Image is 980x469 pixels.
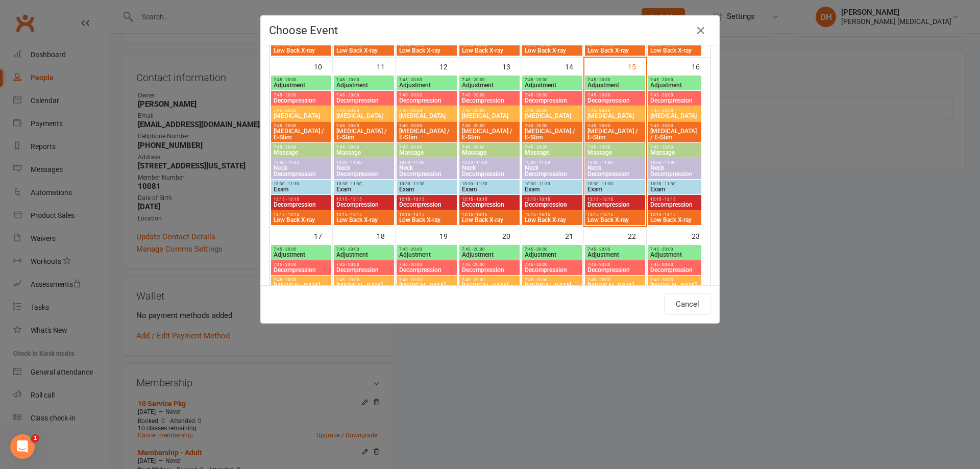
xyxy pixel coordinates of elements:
[650,202,699,208] span: Decompression
[399,186,455,192] span: Exam
[461,82,518,88] span: Adjustment
[461,145,518,150] span: 7:45 - 20:00
[628,58,646,75] div: 15
[273,282,329,288] span: [MEDICAL_DATA]
[650,278,699,282] span: 7:45 - 20:00
[650,212,699,217] span: 12:15 - 13:15
[336,182,392,186] span: 10:30 - 11:30
[399,93,455,97] span: 7:45 - 20:00
[273,202,329,208] span: Decompression
[336,97,392,104] span: Decompression
[399,97,455,104] span: Decompression
[650,186,699,192] span: Exam
[524,182,580,186] span: 10:30 - 11:30
[587,217,643,223] span: Low Back X-ray
[399,165,455,177] span: Neck Decompression
[524,212,580,217] span: 12:15 - 13:15
[273,124,329,128] span: 7:45 - 20:00
[461,93,518,97] span: 7:45 - 20:00
[273,97,329,104] span: Decompression
[273,212,329,217] span: 12:15 - 13:15
[692,227,710,244] div: 23
[273,267,329,273] span: Decompression
[273,182,329,186] span: 10:30 - 11:30
[336,186,392,192] span: Exam
[650,47,699,54] span: Low Back X-ray
[314,58,332,75] div: 10
[461,252,518,258] span: Adjustment
[31,434,39,442] span: 1
[650,267,699,273] span: Decompression
[461,278,518,282] span: 7:45 - 20:00
[399,262,455,267] span: 7:45 - 20:00
[336,212,392,217] span: 12:15 - 13:15
[587,160,643,165] span: 10:00 - 11:00
[461,150,518,156] span: Massage
[461,202,518,208] span: Decompression
[336,262,392,267] span: 7:45 - 20:00
[587,78,643,82] span: 7:45 - 20:00
[273,145,329,150] span: 7:45 - 20:00
[524,252,580,258] span: Adjustment
[587,43,643,47] span: 12:15 - 13:15
[399,160,455,165] span: 10:00 - 11:00
[461,78,518,82] span: 7:45 - 20:00
[650,93,699,97] span: 7:45 - 20:00
[399,282,455,288] span: [MEDICAL_DATA]
[461,247,518,252] span: 7:45 - 20:00
[587,165,643,177] span: Neck Decompression
[273,113,329,119] span: [MEDICAL_DATA]
[273,47,329,54] span: Low Back X-ray
[587,202,643,208] span: Decompression
[650,108,699,113] span: 7:45 - 20:00
[524,150,580,156] span: Massage
[587,150,643,156] span: Massage
[439,58,458,75] div: 12
[336,150,392,156] span: Massage
[524,247,580,252] span: 7:45 - 20:00
[461,197,518,202] span: 12:15 - 13:15
[587,282,643,288] span: [MEDICAL_DATA]
[524,82,580,88] span: Adjustment
[336,267,392,273] span: Decompression
[650,182,699,186] span: 10:30 - 11:30
[524,197,580,202] span: 12:15 - 13:15
[587,212,643,217] span: 12:15 - 13:15
[650,282,699,288] span: [MEDICAL_DATA]
[650,217,699,223] span: Low Back X-ray
[524,282,580,288] span: [MEDICAL_DATA]
[461,47,518,54] span: Low Back X-ray
[399,247,455,252] span: 7:45 - 20:00
[461,182,518,186] span: 10:30 - 11:30
[650,197,699,202] span: 12:15 - 13:15
[524,93,580,97] span: 7:45 - 20:00
[336,282,392,288] span: [MEDICAL_DATA]
[587,113,643,119] span: [MEDICAL_DATA]
[399,252,455,258] span: Adjustment
[650,82,699,88] span: Adjustment
[524,278,580,282] span: 7:45 - 20:00
[524,124,580,128] span: 7:45 - 20:00
[650,113,699,119] span: [MEDICAL_DATA]
[336,93,392,97] span: 7:45 - 20:00
[587,247,643,252] span: 7:45 - 20:00
[650,252,699,258] span: Adjustment
[336,202,392,208] span: Decompression
[461,165,518,177] span: Neck Decompression
[587,252,643,258] span: Adjustment
[273,78,329,82] span: 7:45 - 20:00
[587,278,643,282] span: 7:45 - 20:00
[399,128,455,140] span: [MEDICAL_DATA] / E-Stim
[650,78,699,82] span: 7:45 - 20:00
[273,262,329,267] span: 7:45 - 20:00
[524,262,580,267] span: 7:45 - 20:00
[336,113,392,119] span: [MEDICAL_DATA]
[650,150,699,156] span: Massage
[524,78,580,82] span: 7:45 - 20:00
[336,197,392,202] span: 12:15 - 13:15
[650,247,699,252] span: 7:45 - 20:00
[461,113,518,119] span: [MEDICAL_DATA]
[399,278,455,282] span: 7:45 - 20:00
[587,145,643,150] span: 7:45 - 20:00
[461,267,518,273] span: Decompression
